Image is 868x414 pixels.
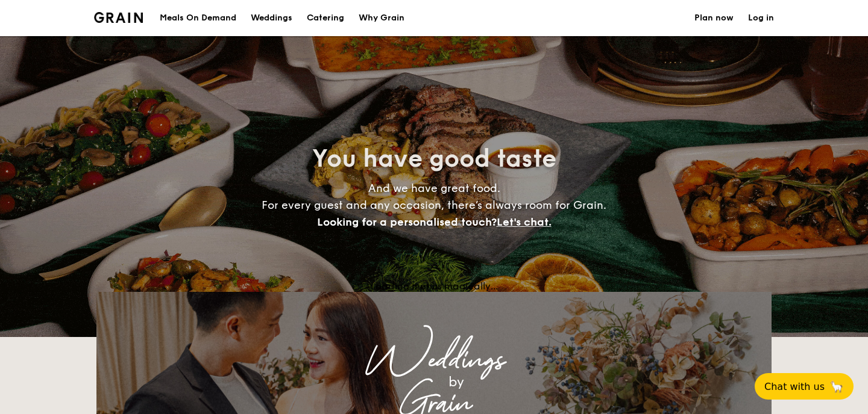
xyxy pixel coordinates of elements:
[94,12,143,23] img: Grain
[829,380,844,394] span: 🦙
[203,350,665,371] div: Weddings
[755,373,854,400] button: Chat with us🦙
[764,381,825,392] span: Chat with us
[497,215,552,229] span: Let's chat.
[247,371,665,393] div: by
[96,280,772,292] div: Loading menus magically...
[94,12,143,23] a: Logotype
